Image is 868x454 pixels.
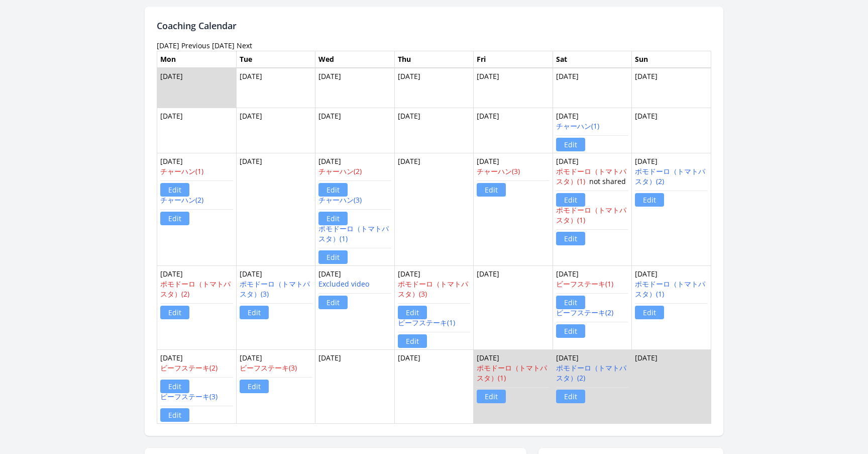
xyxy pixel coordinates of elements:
[157,68,237,108] td: [DATE]
[394,153,474,266] td: [DATE]
[236,108,315,153] td: [DATE]
[635,306,664,319] a: Edit
[632,108,711,153] td: [DATE]
[315,51,395,68] th: Wed
[160,212,189,225] a: Edit
[589,176,626,186] span: not shared
[394,51,474,68] th: Thu
[553,266,632,350] td: [DATE]
[556,390,585,403] a: Edit
[632,350,711,424] td: [DATE]
[160,306,189,319] a: Edit
[556,363,626,383] a: ポモドーロ（トマトパスタ）(2)
[398,279,468,299] a: ポモドーロ（トマトパスタ）(3)
[240,380,269,393] a: Edit
[157,51,237,68] th: Mon
[394,266,474,350] td: [DATE]
[157,153,237,266] td: [DATE]
[556,308,613,317] a: ビーフステーキ(2)
[160,183,189,197] a: Edit
[632,68,711,108] td: [DATE]
[212,41,235,50] a: [DATE]
[318,212,348,225] a: Edit
[160,380,189,393] a: Edit
[474,68,553,108] td: [DATE]
[157,108,237,153] td: [DATE]
[477,390,506,403] a: Edit
[635,166,705,186] a: ポモドーロ（トマトパスタ）(2)
[240,279,310,299] a: ポモドーロ（トマトパスタ）(3)
[160,392,218,401] a: ビーフステーキ(3)
[477,183,506,197] a: Edit
[398,318,455,327] a: ビーフステーキ(1)
[160,195,203,205] a: チャーハン(2)
[318,166,362,176] a: チャーハン(2)
[553,51,632,68] th: Sat
[240,306,269,319] a: Edit
[318,183,348,197] a: Edit
[157,266,237,350] td: [DATE]
[635,279,705,299] a: ポモドーロ（トマトパスタ）(1)
[315,153,395,266] td: [DATE]
[181,41,210,50] a: Previous
[553,153,632,266] td: [DATE]
[318,195,362,205] a: チャーハン(3)
[157,19,711,33] h2: Coaching Calendar
[553,68,632,108] td: [DATE]
[236,350,315,424] td: [DATE]
[394,68,474,108] td: [DATE]
[556,324,585,338] a: Edit
[318,279,369,289] a: Excluded video
[556,279,613,289] a: ビーフステーキ(1)
[632,266,711,350] td: [DATE]
[398,334,427,348] a: Edit
[160,363,218,373] a: ビーフステーキ(2)
[632,51,711,68] th: Sun
[556,232,585,245] a: Edit
[556,166,626,186] a: ポモドーロ（トマトパスタ）(1)
[398,306,427,319] a: Edit
[474,266,553,350] td: [DATE]
[477,166,520,176] a: チャーハン(3)
[556,121,599,131] a: チャーハン(1)
[315,266,395,350] td: [DATE]
[318,296,348,309] a: Edit
[474,153,553,266] td: [DATE]
[632,153,711,266] td: [DATE]
[474,51,553,68] th: Fri
[635,193,664,207] a: Edit
[240,363,297,373] a: ビーフステーキ(3)
[318,250,348,264] a: Edit
[315,68,395,108] td: [DATE]
[160,279,231,299] a: ポモドーロ（トマトパスタ）(2)
[474,350,553,424] td: [DATE]
[553,350,632,424] td: [DATE]
[160,408,189,422] a: Edit
[556,205,626,225] a: ポモドーロ（トマトパスタ）(1)
[236,68,315,108] td: [DATE]
[556,296,585,309] a: Edit
[315,108,395,153] td: [DATE]
[236,51,315,68] th: Tue
[237,41,252,50] a: Next
[157,350,237,424] td: [DATE]
[315,350,395,424] td: [DATE]
[477,363,547,383] a: ポモドーロ（トマトパスタ）(1)
[236,266,315,350] td: [DATE]
[474,108,553,153] td: [DATE]
[394,350,474,424] td: [DATE]
[157,41,179,50] time: [DATE]
[318,224,389,243] a: ポモドーロ（トマトパスタ）(1)
[394,108,474,153] td: [DATE]
[553,108,632,153] td: [DATE]
[236,153,315,266] td: [DATE]
[556,193,585,207] a: Edit
[556,138,585,151] a: Edit
[160,166,203,176] a: チャーハン(1)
